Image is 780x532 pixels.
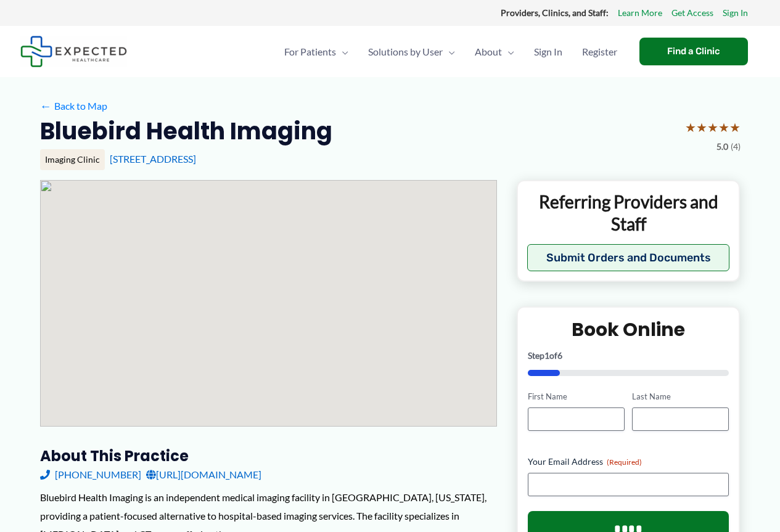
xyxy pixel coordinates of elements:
[557,350,562,361] span: 6
[632,391,729,403] label: Last Name
[443,30,455,73] span: Menu Toggle
[707,116,718,139] span: ★
[40,149,105,170] div: Imaging Clinic
[501,7,609,18] strong: Providers, Clinics, and Staff:
[40,446,497,465] h3: About this practice
[336,30,348,73] span: Menu Toggle
[274,30,627,73] nav: Primary Site Navigation
[534,30,562,73] span: Sign In
[639,38,748,65] a: Find a Clinic
[40,97,107,115] a: ←Back to Map
[40,116,332,146] h2: Bluebird Health Imaging
[618,5,662,21] a: Learn More
[731,139,741,155] span: (4)
[716,139,728,155] span: 5.0
[110,153,196,165] a: [STREET_ADDRESS]
[524,30,572,73] a: Sign In
[685,116,696,139] span: ★
[40,100,52,112] span: ←
[146,465,261,484] a: [URL][DOMAIN_NAME]
[528,317,729,342] h2: Book Online
[723,5,748,21] a: Sign In
[358,30,465,73] a: Solutions by UserMenu Toggle
[475,30,502,73] span: About
[607,457,642,467] span: (Required)
[20,36,127,67] img: Expected Healthcare Logo - side, dark font, small
[544,350,549,361] span: 1
[729,116,741,139] span: ★
[274,30,358,73] a: For PatientsMenu Toggle
[465,30,524,73] a: AboutMenu Toggle
[528,456,729,468] label: Your Email Address
[502,30,514,73] span: Menu Toggle
[284,30,336,73] span: For Patients
[696,116,707,139] span: ★
[671,5,713,21] a: Get Access
[528,391,625,403] label: First Name
[718,116,729,139] span: ★
[368,30,443,73] span: Solutions by User
[40,465,141,484] a: [PHONE_NUMBER]
[528,351,729,360] p: Step of
[582,30,617,73] span: Register
[572,30,627,73] a: Register
[527,190,730,235] p: Referring Providers and Staff
[527,244,730,271] button: Submit Orders and Documents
